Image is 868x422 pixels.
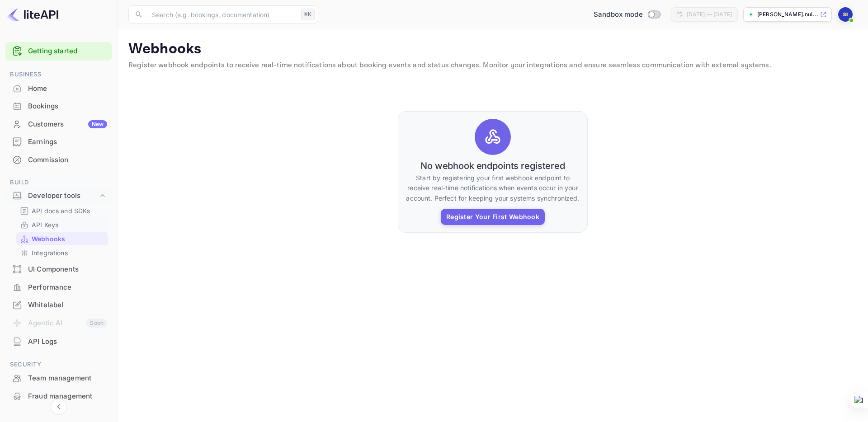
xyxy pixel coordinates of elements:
a: Whitelabel [5,296,112,313]
div: Team management [5,370,112,387]
div: ⌘K [301,9,315,20]
p: [PERSON_NAME].nui... [757,10,818,19]
div: Fraud management [5,388,112,405]
a: Getting started [28,46,107,56]
div: Customers [28,119,107,130]
div: API docs and SDKs [16,204,108,217]
div: UI Components [5,261,112,278]
button: Collapse navigation [51,399,67,415]
div: Whitelabel [5,296,112,314]
p: API docs and SDKs [32,206,90,216]
p: Integrations [32,248,68,258]
p: Webhooks [32,234,65,244]
input: Search (e.g. bookings, documentation) [146,5,297,23]
div: New [88,120,107,128]
a: CustomersNew [5,116,112,132]
img: saiful ihsan [838,7,853,22]
div: Performance [28,282,107,293]
div: Earnings [5,133,112,151]
a: Home [5,80,112,97]
div: Whitelabel [28,300,107,310]
p: Register webhook endpoints to receive real-time notifications about booking events and status cha... [128,60,857,71]
div: Integrations [16,246,108,259]
a: Integrations [20,248,104,258]
div: API Keys [16,218,108,231]
a: Bookings [5,98,112,114]
div: API Logs [5,333,112,351]
div: Commission [5,151,112,169]
a: Webhooks [20,234,104,244]
h6: No webhook endpoints registered [420,160,565,171]
div: [DATE] — [DATE] [687,10,732,19]
div: Switch to Production mode [590,9,664,20]
div: Commission [28,155,107,165]
div: Performance [5,279,112,296]
a: Fraud management [5,388,112,404]
a: UI Components [5,261,112,277]
div: Home [5,80,112,98]
p: Start by registering your first webhook endpoint to receive real-time notifications when events o... [406,173,580,203]
div: API Logs [28,337,107,347]
a: Earnings [5,133,112,150]
span: Business [5,70,112,80]
div: Earnings [28,137,107,147]
div: Bookings [28,101,107,112]
span: Sandbox mode [594,9,643,20]
a: API Logs [5,333,112,350]
div: Developer tools [28,191,98,201]
div: CustomersNew [5,116,112,133]
span: Security [5,360,112,370]
p: Webhooks [128,40,857,58]
a: API Keys [20,220,104,230]
div: Bookings [5,98,112,115]
div: Webhooks [16,232,108,245]
a: API docs and SDKs [20,206,104,216]
div: UI Components [28,264,107,275]
span: Build [5,178,112,188]
div: Home [28,84,107,94]
a: Team management [5,370,112,386]
div: Developer tools [5,188,112,204]
a: Performance [5,279,112,295]
a: Commission [5,151,112,168]
button: Register Your First Webhook [441,209,545,225]
img: LiteAPI logo [7,7,58,22]
div: Getting started [5,42,112,61]
div: Fraud management [28,391,107,402]
p: API Keys [32,220,58,230]
div: Team management [28,373,107,384]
